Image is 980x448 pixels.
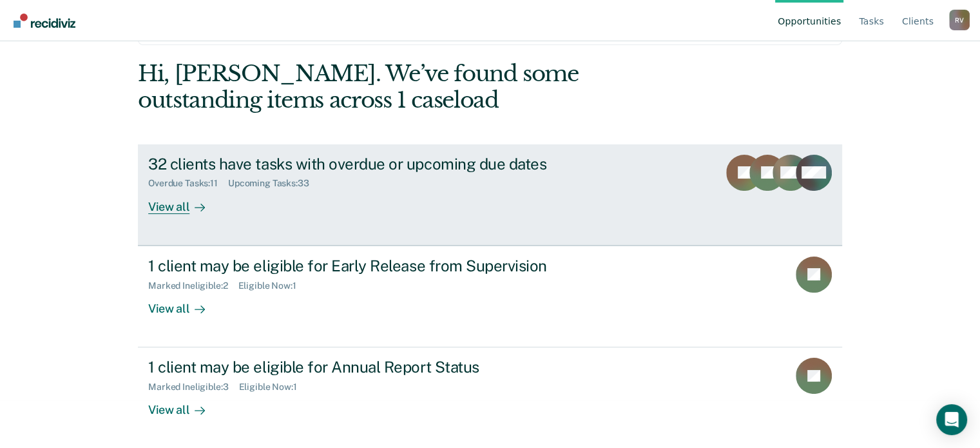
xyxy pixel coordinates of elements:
[138,61,701,113] div: Hi, [PERSON_NAME]. We’ve found some outstanding items across 1 caseload
[239,382,307,393] div: Eligible Now : 1
[148,382,238,393] div: Marked Ineligible : 3
[148,358,600,376] div: 1 client may be eligible for Annual Report Status
[148,393,220,418] div: View all
[936,404,967,435] div: Open Intercom Messenger
[949,10,970,30] button: Profile dropdown button
[148,178,228,189] div: Overdue Tasks : 11
[138,246,842,347] a: 1 client may be eligible for Early Release from SupervisionMarked Ineligible:2Eligible Now:1View all
[148,291,220,316] div: View all
[148,280,238,291] div: Marked Ineligible : 2
[14,14,75,28] img: Recidiviz
[148,257,600,275] div: 1 client may be eligible for Early Release from Supervision
[228,178,320,189] div: Upcoming Tasks : 33
[949,10,970,30] div: R V
[148,155,600,173] div: 32 clients have tasks with overdue or upcoming due dates
[138,144,842,246] a: 32 clients have tasks with overdue or upcoming due datesOverdue Tasks:11Upcoming Tasks:33View all
[238,280,307,291] div: Eligible Now : 1
[148,189,220,214] div: View all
